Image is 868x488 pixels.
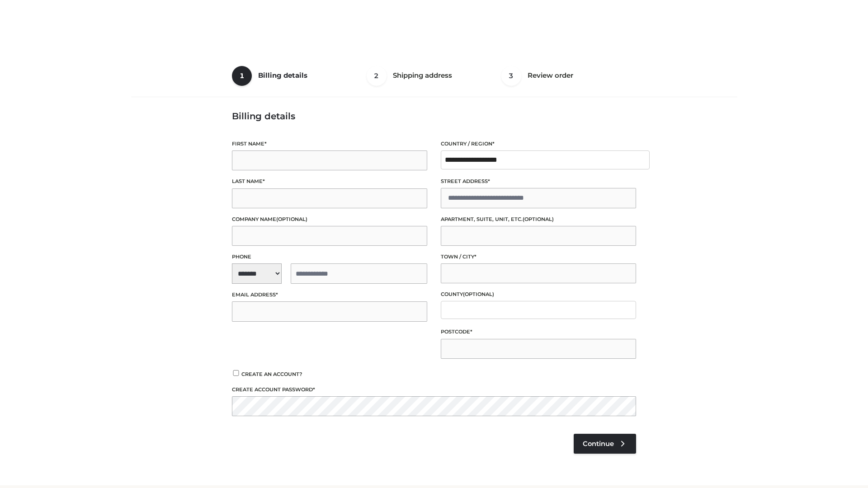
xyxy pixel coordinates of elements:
label: First name [232,140,427,148]
a: Continue [574,434,636,454]
label: Country / Region [441,140,636,148]
span: Shipping address [393,71,452,80]
span: (optional) [523,216,554,222]
input: Create an account? [232,370,240,376]
span: (optional) [276,216,307,222]
h3: Billing details [232,111,636,122]
span: 3 [501,66,521,86]
span: Billing details [258,71,307,80]
label: Last name [232,177,427,186]
span: Review order [528,71,573,80]
label: Company name [232,215,427,224]
label: Town / City [441,253,636,261]
span: 1 [232,66,252,86]
label: Create account password [232,385,636,394]
label: County [441,290,636,299]
label: Street address [441,177,636,186]
span: (optional) [463,291,494,297]
label: Email address [232,291,427,299]
label: Postcode [441,328,636,336]
span: Create an account? [241,371,302,377]
span: Continue [583,440,614,448]
span: 2 [367,66,387,86]
label: Apartment, suite, unit, etc. [441,215,636,224]
label: Phone [232,253,427,261]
